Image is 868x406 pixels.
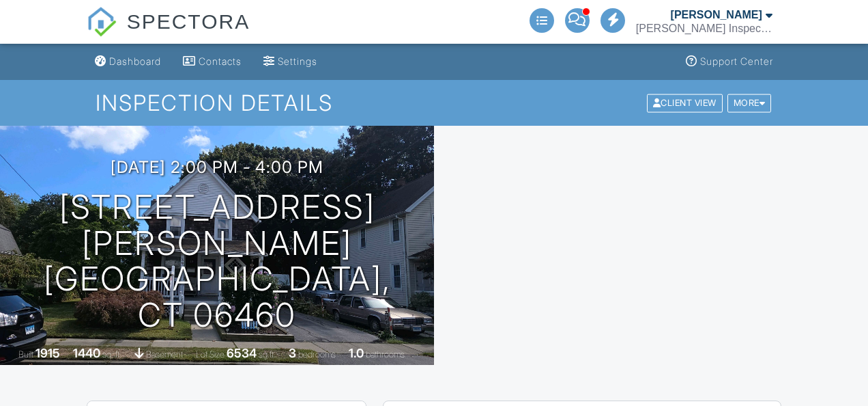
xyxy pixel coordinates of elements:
div: Settings [278,55,317,67]
div: 1915 [35,346,60,360]
div: [PERSON_NAME] [671,8,762,22]
span: sq.ft. [259,349,276,360]
a: Dashboard [89,49,167,75]
h3: [DATE] 2:00 pm - 4:00 pm [111,158,323,176]
div: Schaefer Inspection Service [636,22,772,36]
h1: [STREET_ADDRESS][PERSON_NAME] [GEOGRAPHIC_DATA], CT 06460 [22,189,412,334]
a: Settings [258,49,323,75]
span: SPECTORA [127,7,250,36]
div: More [727,94,772,112]
div: Client View [647,94,723,112]
h1: Inspection Details [96,91,772,115]
span: basement [146,349,183,360]
span: bathrooms [366,349,405,360]
div: 3 [289,346,296,360]
div: 6534 [227,346,257,360]
span: bedrooms [298,349,336,360]
span: Built [18,349,33,360]
a: Client View [646,97,726,107]
div: 1.0 [349,346,364,360]
div: Support Center [700,55,773,67]
span: sq. ft. [102,349,121,360]
a: Support Center [680,49,779,75]
a: SPECTORA [87,21,250,46]
img: The Best Home Inspection Software - Spectora [87,7,117,37]
div: Dashboard [109,55,161,67]
div: 1440 [73,346,100,360]
span: Lot Size [196,349,225,360]
a: Contacts [177,49,247,75]
div: Contacts [199,55,242,67]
